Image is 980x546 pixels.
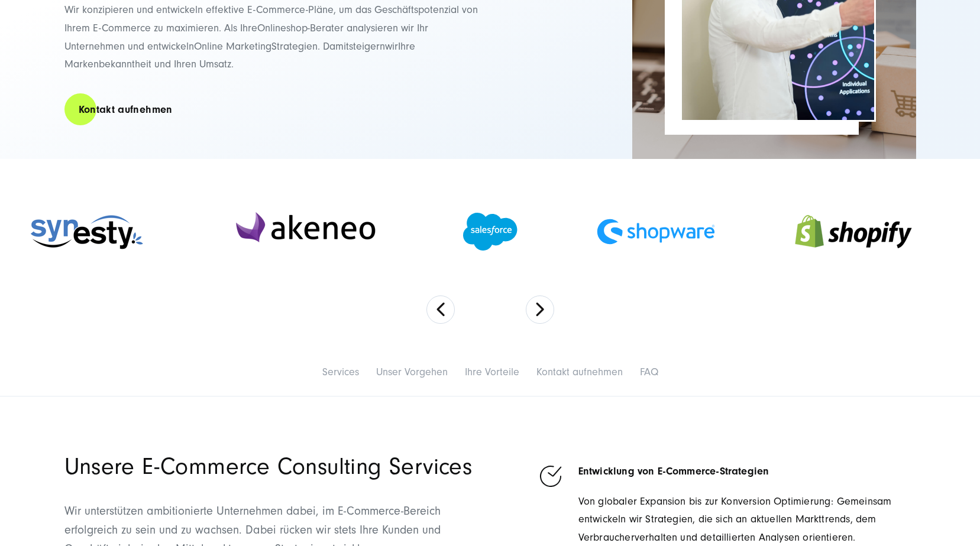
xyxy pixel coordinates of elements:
[578,465,769,477] strong: Entwicklung von E-Commerce-Strategien
[640,366,658,378] a: FAQ
[463,213,518,251] img: Salesforce Partner Agentur - Digitalagentur SUNZINET
[322,366,359,378] a: Services
[465,366,519,378] a: Ihre Vorteile
[597,219,715,245] img: Shopware Partner Agentur - Digitalagentur SUNZINET
[794,200,913,264] img: Shopify Partner Agentur - Digitalagentur SUNZINET
[64,93,187,126] a: Kontakt aufnehmen
[257,22,290,34] span: Onlines
[271,40,318,53] span: Strategien
[349,40,385,53] span: steigern
[536,366,623,378] a: Kontakt aufnehmen
[226,202,384,261] img: Akeneo Partner Agentur - Digitalagentur für Pim-Implementierung SUNZINET
[385,40,398,53] span: wir
[578,495,892,544] span: Von globaler Expansion bis zur Konversion Optimierung: Gemeinsam entwickeln wir Strategien, die s...
[318,40,349,53] span: . Damit
[526,295,554,324] button: Next
[194,40,271,53] span: Online Marketing
[64,456,482,478] h2: Unsere E-Commerce Consulting Services
[28,209,147,254] img: Synesty Agentur - Digitalagentur für Systemintegration und Prozessautomatisierung SUNZINET
[64,4,478,34] span: Wir konzipieren und entwickeln effektive E-Commerce-Pläne, um das Geschäftspotenzial von Ihrem E-...
[426,295,455,324] button: Previous
[64,22,428,53] span: hop-Berater analysieren wir Ihr Unternehmen und entwickeln
[376,366,448,378] a: Unser Vorgehen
